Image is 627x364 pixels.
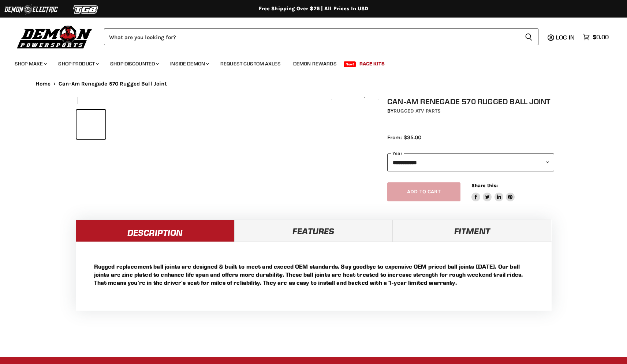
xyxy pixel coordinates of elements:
[215,56,286,71] a: Request Custom Axles
[553,34,579,41] a: Log in
[387,97,554,106] h1: Can-Am Renegade 570 Rugged Ball Joint
[387,107,554,115] div: by
[579,32,612,42] a: $0.00
[165,56,213,71] a: Inside Demon
[21,81,607,87] nav: Breadcrumbs
[519,29,538,45] button: Search
[354,56,390,71] a: Race Kits
[556,34,575,41] span: Log in
[387,134,421,141] span: From: $35.00
[393,220,551,242] a: Fitment
[76,110,105,139] button: Can-Am Renegade 570 Rugged Ball Joint thumbnail
[94,262,533,287] p: Rugged replacement ball joints are designed & built to meet and exceed OEM standards. Say goodbye...
[9,56,51,71] a: Shop Make
[288,56,342,71] a: Demon Rewards
[471,183,498,188] span: Share this:
[21,5,607,12] div: Free Shipping Over $75 | All Prices In USD
[387,153,554,171] select: year
[76,220,234,242] a: Description
[234,220,393,242] a: Features
[105,56,163,71] a: Shop Discounted
[36,81,51,87] a: Home
[4,3,59,16] img: Demon Electric Logo 2
[15,24,95,50] img: Demon Powersports
[108,110,137,139] button: Can-Am Renegade 570 Rugged Ball Joint thumbnail
[471,182,515,202] aside: Share this:
[59,3,113,16] img: TGB Logo 2
[9,53,607,71] ul: Main menu
[53,56,103,71] a: Shop Product
[104,29,538,45] form: Product
[593,34,609,41] span: $0.00
[104,29,519,45] input: Search
[335,92,375,98] span: Click to expand
[344,61,356,67] span: New!
[393,108,441,114] a: Rugged ATV Parts
[59,81,167,87] span: Can-Am Renegade 570 Rugged Ball Joint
